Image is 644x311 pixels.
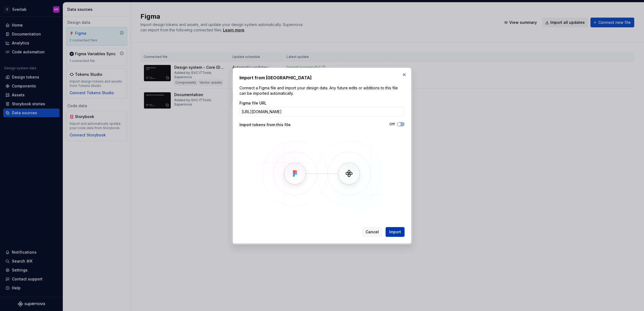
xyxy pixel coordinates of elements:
label: Off [389,122,395,126]
label: Figma file URL [239,100,267,106]
input: https://figma.com/file/... [239,107,405,117]
span: Import [389,229,401,235]
div: Import tokens from this file [239,122,322,127]
p: Connect a Figma file and import your design data. Any future edits or additions to this file can ... [239,85,405,96]
button: Cancel [362,227,382,237]
button: Import [386,227,405,237]
h2: Import from [GEOGRAPHIC_DATA] [239,74,405,81]
span: Cancel [366,229,379,235]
